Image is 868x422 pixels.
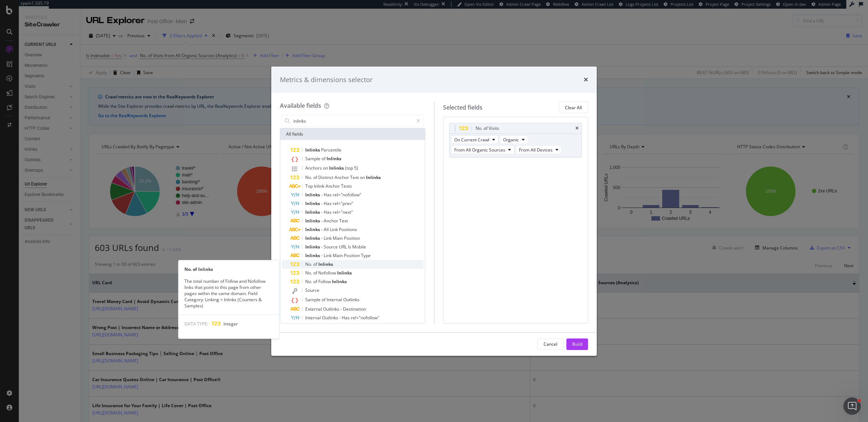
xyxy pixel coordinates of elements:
span: All [324,226,330,233]
span: Inlinks [305,235,321,241]
span: Destination [343,306,366,312]
span: - [339,315,342,321]
div: Clear All [565,105,582,111]
span: on [360,174,366,180]
span: Inlinks [305,244,321,250]
span: External [305,306,323,312]
span: Distinct [318,174,335,180]
span: Inlinks [327,155,341,162]
span: Inlink [314,183,325,189]
span: Inlinks [305,218,321,224]
div: modal [271,67,597,356]
button: Cancel [537,338,563,350]
div: Metrics & dimensions selector [280,75,373,85]
span: - [340,306,343,312]
div: Selected fields [443,103,482,112]
span: (top [345,165,354,171]
span: Source [305,287,319,293]
span: No. [305,261,313,267]
span: Type [361,252,371,259]
span: Sample [305,155,322,162]
span: Position [344,235,360,241]
span: Nofollow [318,270,337,276]
button: From All Organic Sources [451,145,514,154]
span: - [321,235,324,241]
span: From All Devices [519,147,553,153]
input: Search by field name [293,115,413,126]
span: of [322,297,327,303]
button: Build [566,338,588,350]
span: Inlinks [305,147,321,153]
span: Inlinks [318,261,333,267]
span: Inlinks [305,226,321,233]
span: of [313,174,318,180]
span: No. [305,270,313,276]
span: Inlinks [366,174,381,180]
span: Inlinks [329,165,345,171]
button: On Current Crawl [451,135,498,144]
span: Inlinks [305,192,321,198]
span: Anchor [324,218,339,224]
div: All fields [280,128,425,140]
span: Percentile [321,147,341,153]
span: From All Organic Sources [454,147,505,153]
span: No. [305,278,313,285]
span: rel="nofollow" [351,315,379,321]
div: No. of Visits [476,125,499,132]
span: - [321,252,324,259]
span: Has [324,209,333,215]
span: - [321,218,324,224]
span: of [313,261,318,267]
span: rel="nofollow" [333,192,361,198]
button: From All Devices [516,145,562,154]
div: The total number of Follow and Nofollow links that point to this page from other pages within the... [179,278,279,309]
span: On Current Crawl [454,137,489,143]
span: URL [339,244,348,250]
span: Has [342,315,351,321]
span: Link [324,252,333,259]
span: Inlinks [305,209,321,215]
span: Inlinks [332,278,347,285]
span: of [322,155,327,162]
span: Text [339,218,348,224]
span: Anchors [305,165,323,171]
span: Outlinks [343,297,359,303]
span: Has [324,200,333,206]
span: Main [333,235,344,241]
div: Build [572,341,582,347]
span: Is [348,244,352,250]
span: Sample [305,297,322,303]
div: No. of Inlinks [179,266,279,272]
span: Anchor [335,174,350,180]
span: Position [344,252,361,259]
span: Positions [339,226,357,233]
span: Link [330,226,339,233]
span: - [321,226,324,233]
span: of [313,278,318,285]
div: No. of VisitstimesOn Current CrawlOrganicFrom All Organic SourcesFrom All Devices [449,123,582,157]
span: rel="next" [333,209,353,215]
span: Top [305,183,314,189]
span: Outlinks [323,306,340,312]
span: Anchor [325,183,341,189]
span: Inlinks [337,270,352,276]
span: Follow [318,278,332,285]
div: times [575,126,579,131]
div: Cancel [544,341,557,347]
span: Source [324,244,339,250]
span: Main [333,252,344,259]
span: Inlinks [305,200,321,206]
div: Available fields [280,102,321,110]
span: - [321,200,324,206]
span: Organic [503,137,519,143]
span: Text [350,174,360,180]
span: on [323,165,329,171]
span: Outlinks [322,315,339,321]
button: Clear All [559,102,588,113]
span: Internal [327,297,343,303]
div: times [584,75,588,85]
span: - [321,209,324,215]
span: Mobile [352,244,366,250]
span: Has [324,192,333,198]
iframe: Intercom live chat [843,397,861,415]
